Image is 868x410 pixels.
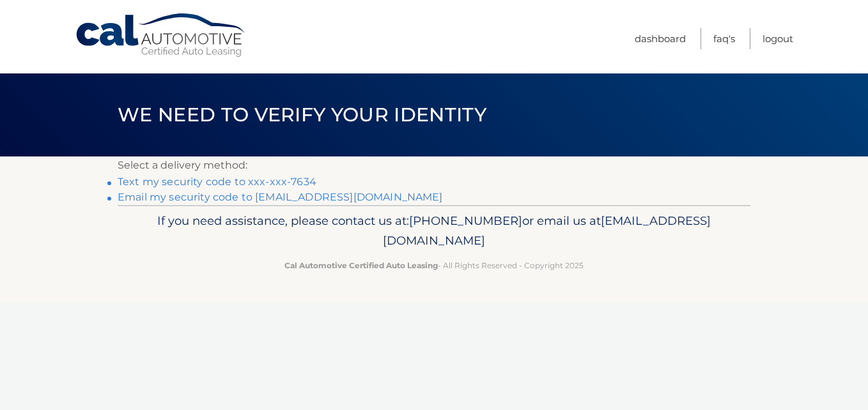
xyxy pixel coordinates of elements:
p: If you need assistance, please contact us at: or email us at [126,211,742,252]
p: Select a delivery method: [118,156,750,174]
a: FAQ's [713,28,735,49]
a: Text my security code to xxx-xxx-7634 [118,176,316,188]
p: - All Rights Reserved - Copyright 2025 [126,259,742,272]
a: Cal Automotive [75,13,247,58]
a: Email my security code to [EMAIL_ADDRESS][DOMAIN_NAME] [118,191,443,203]
strong: Cal Automotive Certified Auto Leasing [284,261,438,270]
span: [PHONE_NUMBER] [409,213,522,228]
a: Logout [763,28,793,49]
span: We need to verify your identity [118,103,486,126]
a: Dashboard [635,28,686,49]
